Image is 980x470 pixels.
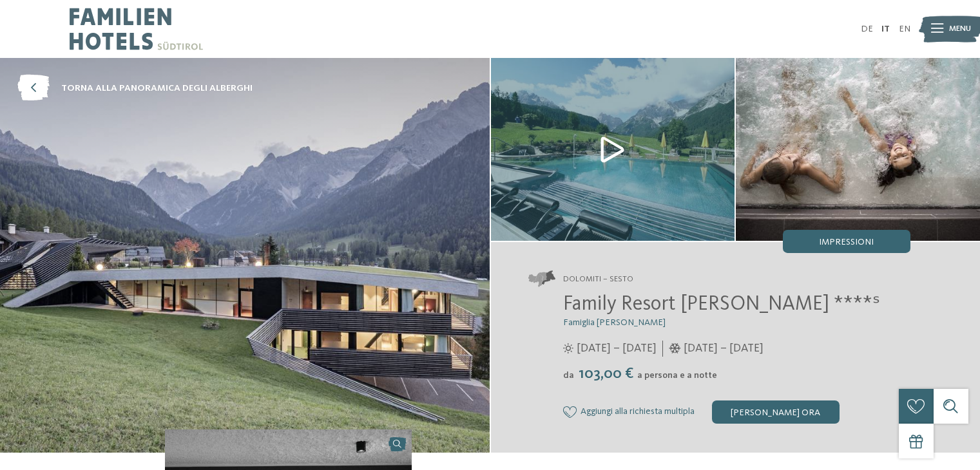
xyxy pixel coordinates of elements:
a: torna alla panoramica degli alberghi [17,75,253,102]
span: Aggiungi alla richiesta multipla [581,407,695,417]
span: Dolomiti – Sesto [563,274,633,285]
span: Impressioni [819,238,874,247]
span: Family Resort [PERSON_NAME] ****ˢ [563,294,880,315]
i: Orari d'apertura estate [563,343,573,353]
i: Orari d'apertura inverno [669,343,681,353]
span: 103,00 € [575,366,636,382]
span: torna alla panoramica degli alberghi [61,82,253,95]
a: EN [899,24,910,33]
a: DE [861,24,873,33]
span: a persona e a notte [637,371,717,380]
img: Il nostro family hotel a Sesto, il vostro rifugio sulle Dolomiti. [491,58,735,241]
span: Famiglia [PERSON_NAME] [563,318,666,327]
span: Menu [949,23,971,35]
div: [PERSON_NAME] ora [712,400,840,424]
span: da [563,371,574,380]
a: IT [881,24,890,33]
img: Il nostro family hotel a Sesto, il vostro rifugio sulle Dolomiti. [736,58,980,241]
span: [DATE] – [DATE] [577,341,657,357]
span: [DATE] – [DATE] [684,341,764,357]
